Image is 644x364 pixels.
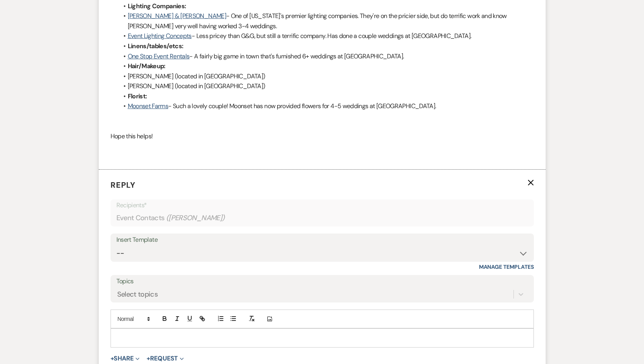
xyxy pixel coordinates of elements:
span: + [147,355,150,362]
a: Manage Templates [479,263,534,270]
label: Topics [116,276,528,287]
button: Share [111,355,140,362]
div: Event Contacts [116,210,528,226]
a: Event Lighting Concepts [128,32,192,40]
strong: Hair/Makeup: [128,62,165,70]
a: [PERSON_NAME] & [PERSON_NAME] [128,12,226,20]
span: - One of [US_STATE]'s premier lighting companies. They're on the pricier side, but do terrific wo... [128,12,507,30]
span: [PERSON_NAME] (located in [GEOGRAPHIC_DATA]) [128,72,265,80]
strong: Lighting Companies: [128,2,186,10]
span: ( [PERSON_NAME] ) [166,213,225,223]
span: - A fairly big game in town that's furnished 6+ weddings at [GEOGRAPHIC_DATA]. [189,52,404,60]
span: Hope this helps! [111,132,153,140]
button: Request [147,355,184,362]
span: - Such a lovely couple! Moonset has now provided flowers for 4-5 weddings at [GEOGRAPHIC_DATA]. [168,102,436,110]
div: Select topics [117,289,158,300]
p: Recipients* [116,200,528,210]
strong: Florist: [128,92,147,100]
span: - Less pricey than G&G, but still a terrific company. Has done a couple weddings at [GEOGRAPHIC_D... [192,32,472,40]
span: Reply [111,180,136,190]
span: + [111,355,114,362]
a: Moonset Farms [128,102,169,110]
strong: Linens/tables/etcs: [128,42,183,50]
a: One Stop Event Rentals [128,52,190,60]
div: Insert Template [116,234,528,246]
span: [PERSON_NAME] (located in [GEOGRAPHIC_DATA]) [128,82,265,90]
